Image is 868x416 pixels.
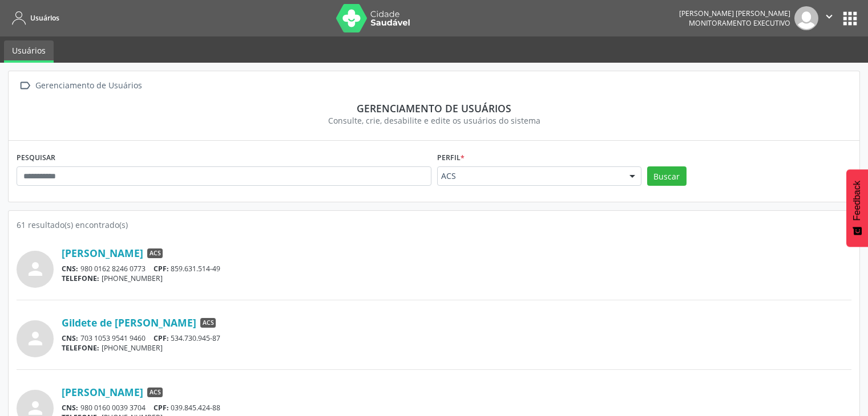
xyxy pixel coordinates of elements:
[62,274,99,283] span: TELEFONE:
[4,40,54,63] a: Usuários
[8,9,59,27] a: Usuários
[30,13,59,23] span: Usuários
[25,102,843,115] div: Gerenciamento de usuários
[25,328,46,349] i: person
[794,6,818,30] img: img
[62,343,99,353] span: TELEFONE:
[154,333,169,343] span: CPF:
[441,170,618,182] span: ACS
[840,9,860,28] button: apps
[154,403,169,413] span: CPF:
[33,78,144,94] div: Gerenciamento de Usuários
[823,10,835,23] i: 
[17,78,33,94] i: 
[62,316,196,329] a: Gildete de [PERSON_NAME]
[62,274,851,283] div: [PHONE_NUMBER]
[62,264,78,274] span: CNS:
[62,264,851,274] div: 980 0162 8246 0773 859.631.514-49
[25,259,46,279] i: person
[17,219,851,231] div: 61 resultado(s) encontrado(s)
[818,6,840,30] button: 
[852,181,862,221] span: Feedback
[62,333,78,343] span: CNS:
[200,318,216,328] span: ACS
[62,247,143,259] a: [PERSON_NAME]
[25,115,843,127] div: Consulte, crie, desabilite e edite os usuários do sistema
[154,264,169,274] span: CPF:
[437,149,465,166] label: Perfil
[647,166,687,186] button: Buscar
[17,149,55,166] label: PESQUISAR
[62,403,851,413] div: 980 0160 0039 3704 039.845.424-88
[17,78,144,94] a:  Gerenciamento de Usuários
[62,333,851,343] div: 703 1053 9541 9460 534.730.945-87
[147,388,163,398] span: ACS
[689,18,790,28] span: Monitoramento Executivo
[62,386,143,398] a: [PERSON_NAME]
[147,248,163,259] span: ACS
[62,343,851,353] div: [PHONE_NUMBER]
[62,403,78,413] span: CNS:
[679,9,790,18] div: [PERSON_NAME] [PERSON_NAME]
[846,169,868,247] button: Feedback - Mostrar pesquisa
